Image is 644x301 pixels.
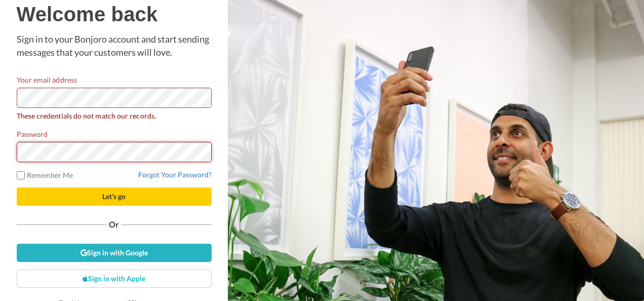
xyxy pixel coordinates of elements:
[17,3,212,25] h1: Welcome back
[17,129,48,139] label: Password
[17,187,212,206] button: Let's go
[17,270,212,288] a: Sign in with Apple
[17,244,212,262] a: Sign in with Google
[17,33,212,59] p: Sign in to your Bonjoro account and start sending messages that your customers will love.
[138,170,212,179] a: Forgot Your Password?
[17,171,25,179] input: Remember Me
[17,170,73,180] label: Remember Me
[17,111,156,120] strong: These credentials do not match our records.
[107,221,121,228] span: Or
[102,192,126,201] span: Let's go
[17,74,77,85] label: Your email address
